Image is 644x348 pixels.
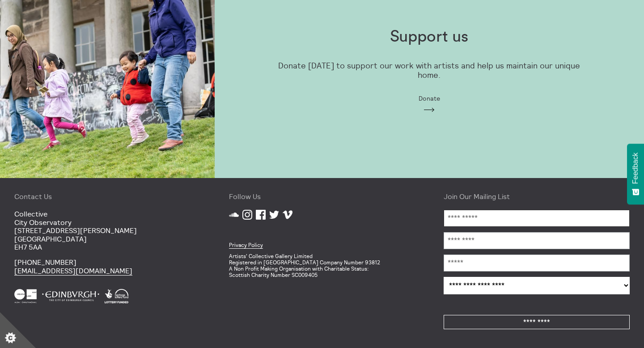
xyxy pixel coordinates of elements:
[229,192,415,200] h4: Follow Us
[272,61,587,80] p: Donate [DATE] to support our work with artists and help us maintain our unique home.
[390,28,468,46] h1: Support us
[14,192,200,200] h4: Contact Us
[419,95,440,102] span: Donate
[229,242,263,249] a: Privacy Policy
[14,258,200,275] p: [PHONE_NUMBER]
[42,289,99,303] img: City Of Edinburgh Council White
[444,192,630,200] h4: Join Our Mailing List
[14,210,200,251] p: Collective City Observatory [STREET_ADDRESS][PERSON_NAME] [GEOGRAPHIC_DATA] EH7 5AA
[627,144,644,204] button: Feedback - Show survey
[631,153,640,184] span: Feedback
[14,266,132,276] a: [EMAIL_ADDRESS][DOMAIN_NAME]
[229,253,415,278] p: Artists' Collective Gallery Limited Registered in [GEOGRAPHIC_DATA] Company Number 93812 A Non Pr...
[14,289,37,303] img: Creative Scotland
[105,289,128,303] img: Heritage Lottery Fund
